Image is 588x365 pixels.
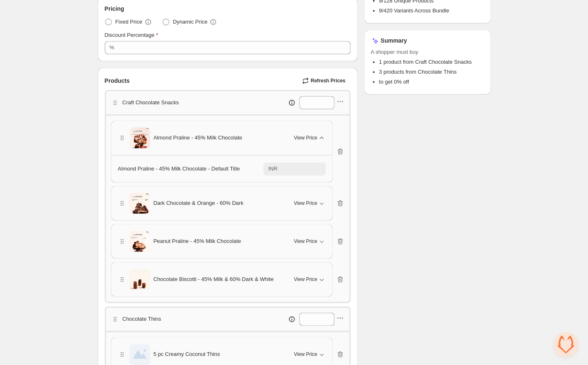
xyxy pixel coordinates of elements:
span: View Price [294,134,317,141]
span: 9/420 Variants Across Bundle [379,7,449,14]
li: 1 product from Craft Chocolate Snacks [379,58,484,66]
p: Chocolate Thins [122,315,161,323]
li: to get 0% off [379,78,484,86]
button: View Price [289,131,330,144]
span: View Price [294,351,317,358]
button: View Price [289,235,330,248]
span: Fixed Price [115,18,142,26]
span: Products [105,77,130,85]
span: Dark Chocolate & Orange - 60% Dark [154,199,243,207]
h3: Summary [381,36,407,45]
label: Discount Percentage [105,31,158,39]
button: Refresh Prices [299,75,350,86]
img: Chocolate Biscotti - 45% Milk & 60% Dark & White [130,267,150,292]
li: 3 products from Chocolate Thins [379,68,484,76]
span: Chocolate Biscotti - 45% Milk & 60% Dark & White [154,275,274,283]
img: 5 pc Creamy Coconut Thins [130,344,150,365]
p: Craft Chocolate Snacks [122,98,179,107]
span: Almond Praline - 45% Milk Chocolate - Default Title [118,166,240,172]
span: A shopper must buy [371,48,484,56]
span: Pricing [105,5,124,13]
img: Dark Chocolate & Orange - 60% Dark [130,190,150,216]
img: Peanut Praline - 45% Milk Chocolate [130,228,150,254]
img: Almond Praline - 45% Milk Chocolate [130,125,150,151]
span: View Price [294,200,317,207]
span: Dynamic Price [173,18,208,26]
span: Peanut Praline - 45% Milk Chocolate [154,237,241,245]
div: % [110,43,115,52]
span: Refresh Prices [310,77,345,84]
div: INR [268,165,277,173]
button: View Price [289,273,330,286]
span: Almond Praline - 45% Milk Chocolate [154,134,242,142]
span: 5 pc Creamy Coconut Thins [154,350,220,358]
button: View Price [289,348,330,361]
span: View Price [294,276,317,283]
span: View Price [294,238,317,245]
button: View Price [289,197,330,210]
div: Open chat [553,332,578,357]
